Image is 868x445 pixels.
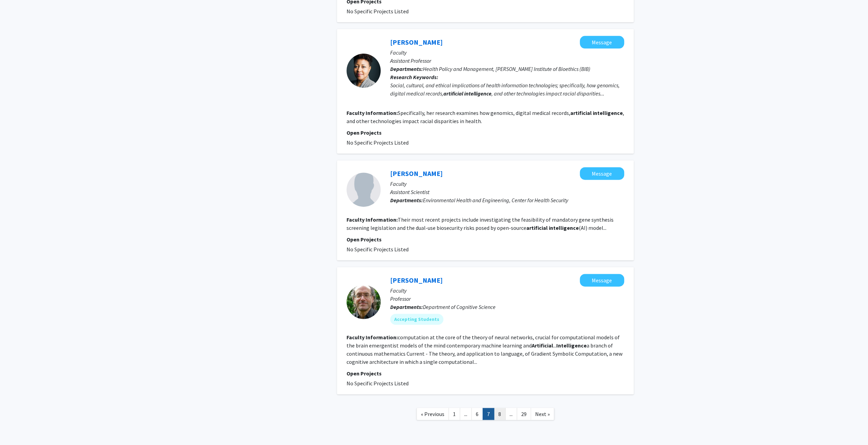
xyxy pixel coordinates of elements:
a: Previous [416,408,449,420]
p: Faculty [390,180,624,188]
b: Research Keywords: [390,74,438,80]
b: Artificial [532,342,553,349]
a: 29 [517,408,531,420]
button: Message Melissa Hopkins [580,167,624,180]
fg-read-more: Their most recent projects include investigating the feasibility of mandatory gene synthesis scre... [347,216,614,231]
span: No Specific Projects Listed [347,8,409,15]
p: Professor [390,295,624,303]
b: Faculty Information: [347,334,398,341]
p: Assistant Scientist [390,188,624,196]
fg-read-more: Specifically, her research examines how genomics, digital medical records, , and other technologi... [347,109,624,124]
p: Faculty [390,286,624,295]
span: No Specific Projects Listed [347,246,409,253]
b: artificial [526,224,548,231]
a: 6 [471,408,483,420]
fg-read-more: computation at the core of the theory of neural networks, crucial for computational models of the... [347,334,622,365]
a: [PERSON_NAME] [390,276,443,284]
a: Next [531,408,554,420]
nav: Page navigation [337,401,634,429]
button: Message Kadija Ferryman [580,36,624,48]
span: ... [510,410,513,417]
b: artificial [570,109,592,116]
span: Environmental Health and Engineering, Center for Health Security [423,197,568,204]
span: No Specific Projects Listed [347,139,409,146]
b: artificial [443,90,463,97]
span: No Specific Projects Listed [347,380,409,387]
b: Departments: [390,197,423,204]
p: Open Projects [347,129,624,137]
b: Faculty Information: [347,216,398,223]
p: Faculty [390,48,624,57]
span: Next » [535,410,550,417]
a: 7 [483,408,494,420]
mat-chip: Accepting Students [390,314,443,325]
a: 8 [494,408,505,420]
a: [PERSON_NAME] [390,38,443,46]
b: Faculty Information: [347,109,398,116]
span: ... [464,410,467,417]
p: Open Projects [347,235,624,243]
a: 1 [448,408,460,420]
b: Departments: [390,303,423,310]
b: intelligence [464,90,491,97]
p: Assistant Professor [390,57,624,65]
b: intelligence [549,224,579,231]
span: Department of Cognitive Science [423,303,496,310]
span: Health Policy and Management, [PERSON_NAME] Institute of Bioethics (BIB) [423,65,590,72]
button: Message Paul Smolensky [580,274,624,286]
b: intelligence [593,109,623,116]
b: Departments: [390,65,423,72]
iframe: Chat [5,414,29,440]
a: [PERSON_NAME] [390,169,443,178]
p: Open Projects [347,369,624,377]
span: « Previous [421,410,444,417]
div: Social, cultural, and ethical implications of health information technologies; specifically, how ... [390,81,624,98]
b: Intelligence [556,342,587,349]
